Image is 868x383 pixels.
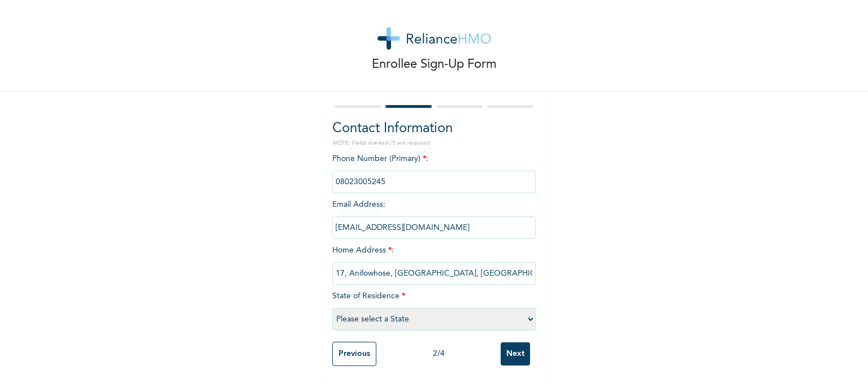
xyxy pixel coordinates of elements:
[332,171,536,193] input: Enter Primary Phone Number
[332,201,536,232] span: Email Address :
[332,246,536,277] span: Home Address :
[332,216,536,239] input: Enter email Address
[332,342,376,366] input: Previous
[376,348,501,360] div: 2 / 4
[332,292,536,323] span: State of Residence
[372,55,497,74] p: Enrollee Sign-Up Form
[332,155,536,186] span: Phone Number (Primary) :
[332,119,536,139] h2: Contact Information
[332,262,536,285] input: Enter home address
[332,139,536,147] p: NOTE: Fields marked (*) are required
[501,342,530,365] input: Next
[377,27,491,50] img: logo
